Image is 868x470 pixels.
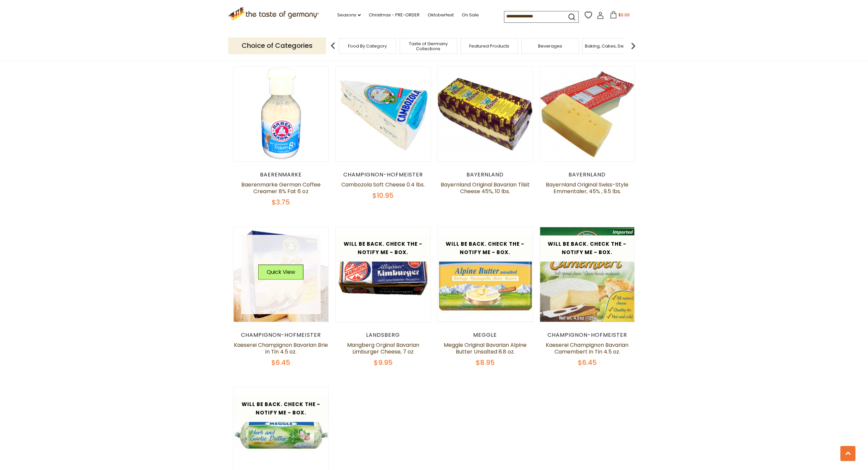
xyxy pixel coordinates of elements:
[234,227,328,322] img: Kaeserei Champignon Bavarian Brie in Tin 4.5 oz.
[441,181,530,195] a: Bayernland Original Bavarian Tilsit Cheese 45%, 10 lbs.
[335,171,431,178] div: Champignon-Hofmeister
[626,39,640,53] img: next arrow
[272,198,290,207] span: $3.75
[234,67,328,161] img: Baerenmarke German Coffee Creamer 8% Fat 6 oz
[540,227,634,322] img: Kaeserei Champignon Bavarian Camembert in Tin 4.5 oz.
[538,44,562,49] a: Beverages
[258,264,303,280] button: Quick View
[438,227,532,322] img: Meggle Original Bavarian Alpine Butter Unsalted 8.8 oz.
[539,332,635,338] div: Champignon-Hofmeister
[578,358,597,367] span: $6.45
[347,341,419,356] a: Mangberg Orginal Bavarian Limburger Cheese, 7 oz
[438,67,532,161] img: Bayernland Original Bavarian Tilsit Cheese 45%, 10 lbs.
[337,11,361,19] a: Seasons
[585,44,637,49] a: Baking, Cakes, Desserts
[341,181,425,188] a: Cambozola Soft Cheese 0.4 lbs.
[546,181,628,195] a: Bayernland Original Swiss-Style Emmentaler, 45% , 9.5 lbs.
[462,11,479,19] a: On Sale
[469,44,509,49] a: Featured Products
[372,191,394,200] span: $10.95
[444,341,527,356] a: Meggle Original Bavarian Alpine Butter Unsalted 8.8 oz.
[241,181,321,195] a: Baerenmarke German Coffee Creamer 8% Fat 6 oz
[437,332,533,338] div: Meggle
[335,332,431,338] div: Landsberg
[618,12,630,18] span: $0.00
[369,11,420,19] a: Christmas - PRE-ORDER
[476,358,495,367] span: $8.95
[326,39,340,53] img: previous arrow
[546,341,628,356] a: Kaeserei Champignon Bavarian Camembert in Tin 4.5 oz.
[373,358,392,367] span: $9.95
[437,171,533,178] div: Bayernland
[540,67,634,161] img: Bayernland Original Swiss-Style Emmentaler, 45% , 9.5 lbs.
[348,44,387,49] a: Food By Category
[228,37,326,54] p: Choice of Categories
[233,171,329,178] div: Baerenmarke
[233,332,329,338] div: Champignon-Hofmeister
[402,41,455,51] a: Taste of Germany Collections
[336,67,430,161] img: Cambozola Soft Cheese 0.4 lbs.
[271,358,290,367] span: $6.45
[336,227,430,322] img: Mangberg Orginal Bavarian Limburger Cheese, 7 oz
[234,341,328,356] a: Kaeserei Champignon Bavarian Brie in Tin 4.5 oz.
[539,171,635,178] div: Bayernland
[428,11,454,19] a: Oktoberfest
[605,11,634,21] button: $0.00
